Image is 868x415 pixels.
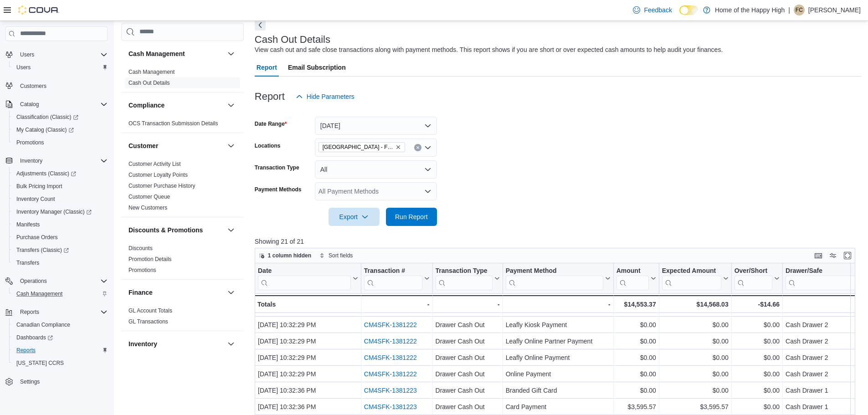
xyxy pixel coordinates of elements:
[128,307,172,314] span: GL Account Totals
[128,193,170,200] span: Customer Queue
[128,339,224,348] button: Inventory
[435,369,499,379] div: Drawer Cash Out
[128,79,170,87] span: Cash Out Details
[16,307,108,318] span: Reports
[9,167,111,180] a: Adjustments (Classic)
[128,225,224,235] button: Discounts & Promotions
[20,277,47,285] span: Operations
[16,347,36,354] span: Reports
[16,359,64,367] span: [US_STATE] CCRS
[121,243,244,279] div: Discounts & Promotions
[616,385,656,396] div: $0.00
[16,276,51,287] button: Operations
[9,193,111,205] button: Inventory Count
[9,256,111,269] button: Transfers
[128,225,203,235] h3: Discounts & Promotions
[662,266,721,275] div: Expected Amount
[734,266,779,290] button: Over/Short
[734,336,780,347] div: $0.00
[16,183,62,190] span: Bulk Pricing Import
[734,385,780,396] div: $0.00
[9,357,111,369] button: [US_STATE] CCRS
[13,245,72,256] a: Transfers (Classic)
[662,385,729,396] div: $0.00
[16,246,69,254] span: Transfers (Classic)
[121,305,244,331] div: Finance
[9,136,111,149] button: Promotions
[505,299,610,310] div: -
[364,299,430,310] div: -
[268,252,311,259] span: 1 column hidden
[435,266,499,290] button: Transaction Type
[2,79,111,92] button: Customers
[128,101,224,110] button: Compliance
[842,250,853,261] button: Enter fullscreen
[13,137,48,148] a: Promotions
[128,120,218,127] a: OCS Transaction Submission Details
[13,358,108,369] span: Washington CCRS
[255,250,315,261] button: 1 column hidden
[414,144,421,151] button: Clear input
[16,99,108,110] span: Catalog
[13,319,108,330] span: Canadian Compliance
[813,250,824,261] button: Keyboard shortcuts
[662,369,729,379] div: $0.00
[505,336,610,347] div: Leafly Online Partner Payment
[128,307,172,314] a: GL Account Totals
[616,266,648,290] div: Amount
[257,58,277,77] span: Report
[679,5,699,15] input: Dark Mode
[16,139,44,146] span: Promotions
[258,352,358,363] div: [DATE] 10:32:29 PM
[505,401,610,412] div: Card Payment
[16,276,108,287] span: Operations
[128,288,224,297] button: Finance
[128,194,170,200] a: Customer Queue
[334,208,374,226] span: Export
[9,218,111,231] button: Manifests
[505,266,610,290] button: Payment Method
[128,204,167,211] span: New Customers
[13,232,108,243] span: Purchase Orders
[255,34,330,45] h3: Cash Out Details
[128,183,195,189] a: Customer Purchase History
[395,212,428,221] span: Run Report
[128,69,175,75] a: Cash Management
[9,61,111,74] button: Users
[16,376,108,387] span: Settings
[364,403,417,410] a: CM4SFK-1381223
[808,5,861,15] p: [PERSON_NAME]
[364,266,422,290] div: Transaction # URL
[128,205,167,211] a: New Customers
[435,299,499,310] div: -
[505,385,610,396] div: Branded Gift Card
[128,318,168,325] a: GL Transactions
[662,299,728,310] div: $14,568.03
[16,113,78,121] span: Classification (Classic)
[20,378,40,385] span: Settings
[257,299,358,310] div: Totals
[318,142,405,152] span: Strathmore - Pine Centre - Fire & Flower
[786,266,866,290] div: Drawer/Safe
[715,5,785,15] p: Home of the Happy High
[364,338,417,345] a: CM4SFK-1381222
[786,266,866,275] div: Drawer/Safe
[128,49,185,58] h3: Cash Management
[292,87,358,106] button: Hide Parameters
[13,232,62,243] a: Purchase Orders
[662,303,729,314] div: $728.40
[13,206,108,217] span: Inventory Manager (Classic)
[9,205,111,218] a: Inventory Manager (Classic)
[9,123,111,136] a: My Catalog (Classic)
[2,48,111,61] button: Users
[616,266,656,290] button: Amount
[505,319,610,330] div: Leafly Kiosk Payment
[128,256,172,263] span: Promotion Details
[13,112,108,123] span: Classification (Classic)
[16,376,43,387] a: Settings
[13,168,108,179] span: Adjustments (Classic)
[18,5,59,15] img: Cova
[16,307,43,318] button: Reports
[505,352,610,363] div: Leafly Online Payment
[9,331,111,344] a: Dashboards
